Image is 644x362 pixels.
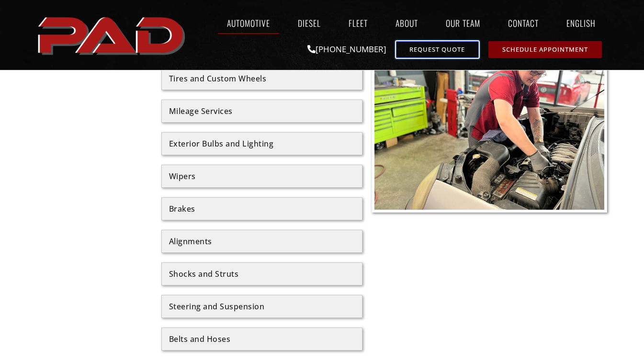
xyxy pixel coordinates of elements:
[169,107,355,115] div: Mileage Services
[409,46,465,53] span: Request Quote
[396,41,479,58] a: request a service or repair quote
[169,140,355,147] div: Exterior Bulbs and Lighting
[339,12,377,34] a: Fleet
[169,172,355,180] div: Wipers
[307,44,386,55] a: [PHONE_NUMBER]
[499,12,548,34] a: Contact
[190,12,610,34] nav: Menu
[169,238,355,245] div: Alignments
[502,46,588,53] span: Schedule Appointment
[488,41,602,58] a: schedule repair or service appointment
[386,12,427,34] a: About
[35,9,190,61] a: pro automotive and diesel home page
[169,270,355,278] div: Shocks and Struts
[437,12,489,34] a: Our Team
[169,205,355,213] div: Brakes
[557,12,610,34] a: English
[169,335,355,343] div: Belts and Hoses
[169,303,355,310] div: Steering and Suspension
[35,9,190,61] img: The image shows the word "PAD" in bold, red, uppercase letters with a slight shadow effect.
[218,12,279,34] a: Automotive
[374,37,605,210] img: A mechanic wearing gloves and a cap works on the engine of a car inside an auto repair shop.
[169,75,355,82] div: Tires and Custom Wheels
[289,12,330,34] a: Diesel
